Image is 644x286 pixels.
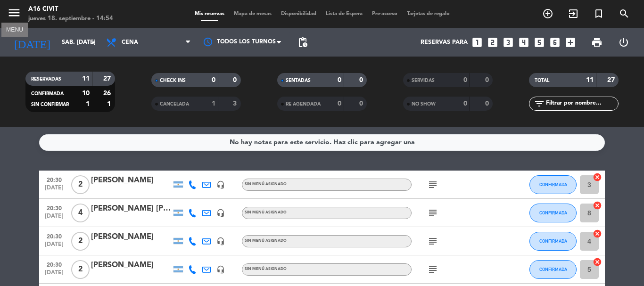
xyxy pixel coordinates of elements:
[487,36,499,49] i: looks_two
[610,28,637,57] div: LOG OUT
[216,209,225,217] i: headset_mic
[245,239,287,243] span: Sin menú asignado
[42,213,66,224] span: [DATE]
[338,100,341,107] strong: 0
[529,232,577,251] button: CONFIRMADA
[82,75,90,82] strong: 11
[529,175,577,194] button: CONFIRMADA
[212,100,215,107] strong: 1
[593,229,602,238] i: cancel
[42,270,66,280] span: [DATE]
[591,37,603,48] span: print
[7,6,21,23] button: menu
[230,137,415,148] div: No hay notas para este servicio. Haz clic para agregar una
[529,260,577,279] button: CONFIRMADA
[103,90,113,97] strong: 26
[42,174,66,185] span: 20:30
[545,98,618,109] input: Filtrar por nombre...
[286,102,321,106] span: RE AGENDADA
[91,231,171,243] div: [PERSON_NAME]
[91,203,171,215] div: [PERSON_NAME] [PERSON_NAME]
[245,182,287,186] span: Sin menú asignado
[103,75,113,82] strong: 27
[71,175,90,194] span: 2
[229,11,276,16] span: Mapa de mesas
[607,77,617,83] strong: 27
[586,77,594,83] strong: 11
[539,238,567,244] span: CONFIRMADA
[71,204,90,222] span: 4
[502,36,514,49] i: looks_3
[427,207,438,219] i: subject
[593,201,602,210] i: cancel
[539,210,567,215] span: CONFIRMADA
[286,78,311,83] span: SENTADAS
[71,260,90,279] span: 2
[28,5,113,14] div: A16 Civit
[216,180,225,189] i: headset_mic
[618,37,629,48] i: power_settings_new
[233,77,239,83] strong: 0
[539,267,567,272] span: CONFIRMADA
[533,36,545,49] i: looks_5
[359,100,365,107] strong: 0
[359,77,365,83] strong: 0
[86,101,90,107] strong: 1
[107,101,113,107] strong: 1
[412,78,435,83] span: SERVIDAS
[31,91,64,96] span: CONFIRMADA
[564,36,577,49] i: add_box
[619,8,630,19] i: search
[297,37,308,48] span: pending_actions
[1,25,28,33] div: MENU
[593,257,602,267] i: cancel
[568,8,579,19] i: exit_to_app
[233,100,239,107] strong: 3
[122,39,138,46] span: Cena
[539,182,567,187] span: CONFIRMADA
[534,98,545,109] i: filter_list
[518,36,530,49] i: looks_4
[216,265,225,274] i: headset_mic
[190,11,229,16] span: Mis reservas
[31,102,69,107] span: SIN CONFIRMAR
[71,232,90,251] span: 2
[82,90,90,97] strong: 10
[42,185,66,196] span: [DATE]
[91,259,171,271] div: [PERSON_NAME]
[593,8,604,19] i: turned_in_not
[485,77,491,83] strong: 0
[549,36,561,49] i: looks_6
[402,11,454,16] span: Tarjetas de regalo
[245,211,287,214] span: Sin menú asignado
[338,77,341,83] strong: 0
[412,102,436,106] span: NO SHOW
[216,237,225,245] i: headset_mic
[42,202,66,213] span: 20:30
[276,11,321,16] span: Disponibilidad
[31,77,61,82] span: RESERVADAS
[593,172,602,182] i: cancel
[463,100,467,107] strong: 0
[160,78,186,83] span: CHECK INS
[321,11,367,16] span: Lista de Espera
[160,102,189,106] span: CANCELADA
[42,230,66,241] span: 20:30
[245,267,287,271] span: Sin menú asignado
[427,236,438,247] i: subject
[427,179,438,190] i: subject
[463,77,467,83] strong: 0
[427,264,438,275] i: subject
[212,77,215,83] strong: 0
[367,11,402,16] span: Pre-acceso
[542,8,553,19] i: add_circle_outline
[485,100,491,107] strong: 0
[471,36,483,49] i: looks_one
[42,259,66,270] span: 20:30
[28,14,113,24] div: jueves 18. septiembre - 14:54
[7,6,21,20] i: menu
[91,174,171,187] div: [PERSON_NAME]
[42,241,66,252] span: [DATE]
[535,78,549,83] span: TOTAL
[529,204,577,222] button: CONFIRMADA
